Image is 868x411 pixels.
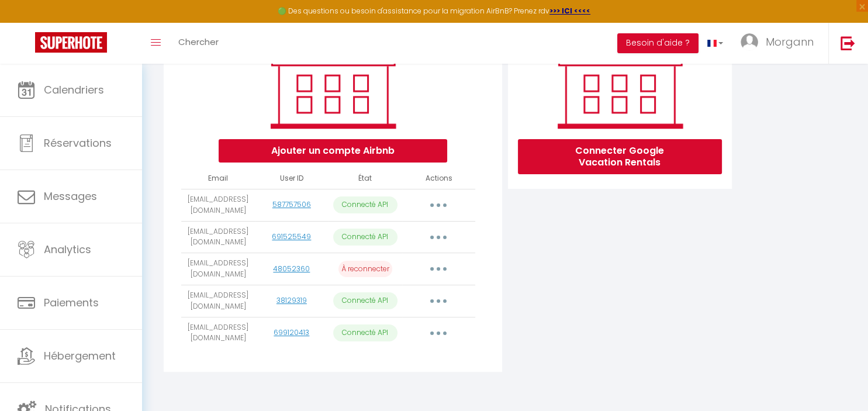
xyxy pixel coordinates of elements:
button: Connecter Google Vacation Rentals [518,139,722,174]
td: [EMAIL_ADDRESS][DOMAIN_NAME] [181,221,255,253]
span: Calendriers [44,82,104,97]
th: Actions [402,168,476,189]
p: Connecté API [333,292,397,309]
p: Connecté API [333,196,397,213]
img: logout [841,36,855,50]
button: Ajouter un compte Airbnb [219,139,447,163]
img: rent.png [545,21,694,133]
img: Super Booking [35,32,107,53]
td: [EMAIL_ADDRESS][DOMAIN_NAME] [181,189,255,221]
td: [EMAIL_ADDRESS][DOMAIN_NAME] [181,285,255,317]
span: Messages [44,189,97,203]
a: Chercher [170,23,227,64]
a: 587757506 [272,199,311,209]
th: User ID [255,168,328,189]
span: Chercher [178,36,219,48]
a: ... Morgann [732,23,828,64]
td: [EMAIL_ADDRESS][DOMAIN_NAME] [181,253,255,285]
a: 48052360 [273,264,310,274]
a: 38129319 [276,295,307,305]
span: Morgann [766,34,814,49]
p: Connecté API [333,324,397,341]
th: État [328,168,402,189]
img: rent.png [258,21,407,133]
a: 691525549 [272,232,311,241]
span: Hébergement [44,348,116,363]
span: Réservations [44,136,112,150]
span: Paiements [44,295,99,310]
th: Email [181,168,255,189]
a: 699120413 [274,327,309,337]
a: >>> ICI <<<< [549,6,590,16]
span: Analytics [44,242,91,257]
img: ... [741,33,758,51]
p: Connecté API [333,229,397,246]
button: Besoin d'aide ? [617,33,698,53]
p: À reconnecter [338,261,392,278]
td: [EMAIL_ADDRESS][DOMAIN_NAME] [181,317,255,349]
